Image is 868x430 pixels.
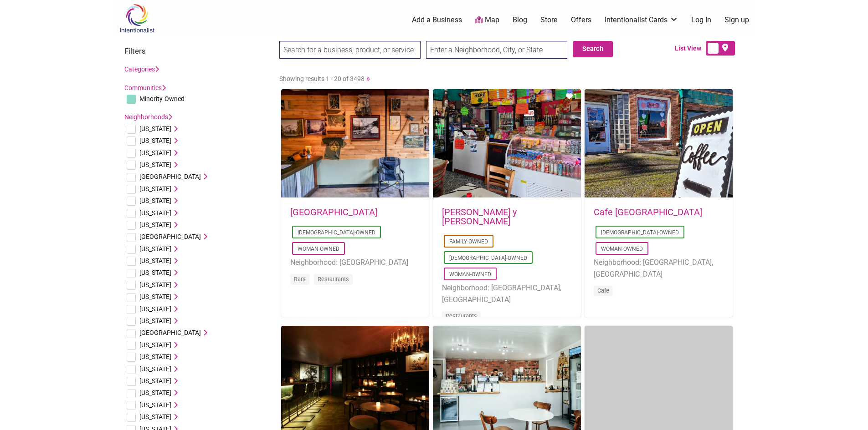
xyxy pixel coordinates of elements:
h3: Filters [124,46,270,56]
a: Store [540,15,558,25]
a: Woman-Owned [601,246,643,252]
span: [US_STATE] [139,185,171,192]
a: Add a Business [412,15,462,25]
span: [GEOGRAPHIC_DATA] [139,173,201,180]
span: [US_STATE] [139,305,171,313]
img: Intentionalist [115,4,159,33]
a: Sign up [724,15,749,25]
a: Bars [294,276,306,283]
a: » [366,74,370,83]
a: Restaurants [446,313,477,319]
li: Neighborhood: [GEOGRAPHIC_DATA], [GEOGRAPHIC_DATA] [442,282,572,305]
span: [US_STATE] [139,257,171,264]
a: Offers [571,15,591,25]
a: [PERSON_NAME] y [PERSON_NAME] [442,207,517,227]
a: Woman-Owned [298,246,339,252]
a: Restaurants [318,276,349,283]
a: [DEMOGRAPHIC_DATA]-Owned [298,229,375,236]
span: Showing results 1 - 20 of 3498 [279,75,365,82]
span: [US_STATE] [139,161,171,168]
span: [US_STATE] [139,221,171,228]
a: Blog [513,15,527,25]
span: [US_STATE] [139,401,171,409]
span: List View [675,44,706,53]
a: Categories [124,66,159,73]
a: [GEOGRAPHIC_DATA] [290,207,377,218]
span: [US_STATE] [139,245,171,253]
span: [US_STATE] [139,389,171,396]
span: [US_STATE] [139,377,171,384]
span: [GEOGRAPHIC_DATA] [139,233,201,240]
span: Minority-Owned [139,95,185,102]
span: [US_STATE] [139,269,171,276]
span: [US_STATE] [139,353,171,360]
span: [US_STATE] [139,197,171,204]
a: Map [475,15,499,25]
li: Neighborhood: [GEOGRAPHIC_DATA], [GEOGRAPHIC_DATA] [594,257,724,280]
span: [US_STATE] [139,341,171,349]
span: [US_STATE] [139,413,171,420]
a: Neighborhoods [124,113,172,121]
a: Intentionalist Cards [605,15,678,25]
span: [US_STATE] [139,125,171,132]
input: Enter a Neighborhood, City, or State [426,41,567,59]
span: [US_STATE] [139,209,171,217]
span: [US_STATE] [139,317,171,324]
a: Woman-Owned [449,271,491,278]
span: [US_STATE] [139,293,171,300]
input: Search for a business, product, or service [279,41,421,59]
span: [GEOGRAPHIC_DATA] [139,329,201,336]
button: Search [573,41,613,57]
a: [DEMOGRAPHIC_DATA]-Owned [449,255,527,261]
a: Log In [691,15,711,25]
li: Neighborhood: [GEOGRAPHIC_DATA] [290,257,420,268]
a: Cafe [GEOGRAPHIC_DATA] [594,207,702,218]
span: [US_STATE] [139,137,171,144]
span: [US_STATE] [139,281,171,288]
a: Communities [124,84,166,91]
a: Cafe [597,287,609,294]
span: [US_STATE] [139,149,171,157]
a: Family-Owned [449,238,488,245]
a: [DEMOGRAPHIC_DATA]-Owned [601,229,679,236]
span: [US_STATE] [139,365,171,373]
